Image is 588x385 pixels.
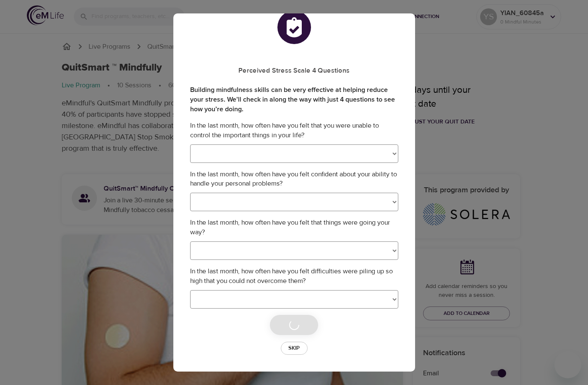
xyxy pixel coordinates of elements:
[285,343,303,353] span: Skip
[190,170,398,189] p: In the last month, how often have you felt confident about your ability to handle your personal p...
[190,66,398,75] h5: Perceived Stress Scale 4 Questions
[190,267,398,286] p: In the last month, how often have you felt difficulties were piling up so high that you could not...
[281,342,308,355] button: Skip
[190,121,398,140] p: In the last month, how often have you felt that you were unable to control the important things i...
[190,85,398,114] label: Building mindfulness skills can be very effective at helping reduce your stress. We’ll check in a...
[190,218,398,237] p: In the last month, how often have you felt that things were going your way?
